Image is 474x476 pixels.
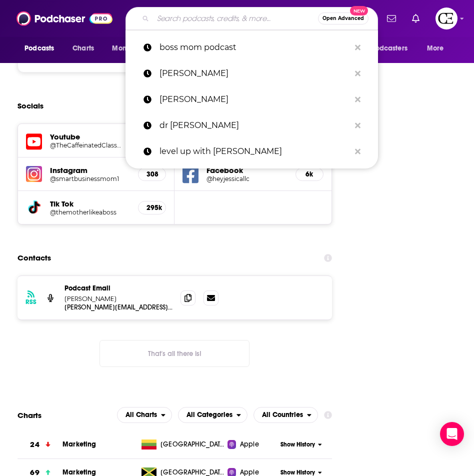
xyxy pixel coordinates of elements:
[240,439,259,449] span: Apple
[146,170,157,178] h5: 308
[25,298,36,306] h3: RSS
[50,208,122,216] h5: @themotherlikeaboss
[159,60,350,86] p: hilary silver
[435,7,457,29] button: Show profile menu
[359,41,407,55] span: For Podcasters
[262,411,303,418] span: All Countries
[17,39,67,58] button: open menu
[435,7,457,29] span: Logged in as cozyearthaudio
[50,175,130,182] a: @smartbusinessmom1
[17,410,41,420] h2: Charts
[30,439,39,450] h3: 24
[206,165,287,175] h5: Facebook
[117,407,172,423] button: open menu
[383,10,400,27] a: Show notifications dropdown
[206,175,287,182] a: @heyjessicallc
[186,411,232,418] span: All Categories
[408,10,423,27] a: Show notifications dropdown
[125,138,378,164] a: level up with [PERSON_NAME]
[427,41,444,55] span: More
[159,34,350,60] p: boss mom podcast
[125,7,378,30] div: Search podcasts, credits, & more...
[50,199,130,208] h5: Tik Tok
[178,407,247,423] h2: Categories
[159,112,350,138] p: dr axe
[26,166,42,182] img: iconImage
[125,112,378,138] a: dr [PERSON_NAME]
[146,203,157,212] h5: 295k
[50,208,130,216] a: @themotherlikeaboss
[50,141,122,149] h5: @TheCaffeinatedClassroom
[105,39,160,58] button: open menu
[16,9,112,28] img: Podchaser - Follow, Share and Rate Podcasts
[64,303,172,311] p: [PERSON_NAME][EMAIL_ADDRESS][DOMAIN_NAME]
[112,41,147,55] span: Monitoring
[125,60,378,86] a: [PERSON_NAME]
[153,10,318,26] input: Search podcasts, credits, & more...
[322,16,364,21] span: Open Advanced
[318,12,368,24] button: Open AdvancedNew
[64,294,172,303] p: [PERSON_NAME]
[206,175,278,182] h5: @heyjessicallc
[50,175,122,182] h5: @smartbusinessmom1
[117,407,172,423] h2: Platforms
[50,141,130,149] a: @TheCaffeinatedClassroom
[159,86,350,112] p: savannah chrisley
[137,439,227,449] a: [GEOGRAPHIC_DATA]
[304,170,315,178] h5: 6k
[17,248,51,267] h2: Contacts
[253,407,318,423] h2: Countries
[125,86,378,112] a: [PERSON_NAME]
[440,422,464,446] div: Open Intercom Messenger
[253,407,318,423] button: open menu
[420,39,456,58] button: open menu
[159,138,350,164] p: level up with debbie neal
[99,340,249,367] button: Nothing here.
[227,439,277,449] a: Apple
[280,440,315,449] span: Show History
[66,39,100,58] a: Charts
[125,411,157,418] span: All Charts
[17,431,62,458] a: 24
[24,41,54,55] span: Podcasts
[125,34,378,60] a: boss mom podcast
[62,440,96,448] a: Marketing
[350,6,368,15] span: New
[353,39,422,58] button: open menu
[160,439,225,449] span: Lithuania
[17,96,43,115] h2: Socials
[50,165,130,175] h5: Instagram
[178,407,247,423] button: open menu
[277,440,325,449] button: Show History
[64,284,172,292] p: Podcast Email
[50,132,130,141] h5: Youtube
[72,41,94,55] span: Charts
[435,7,457,29] img: User Profile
